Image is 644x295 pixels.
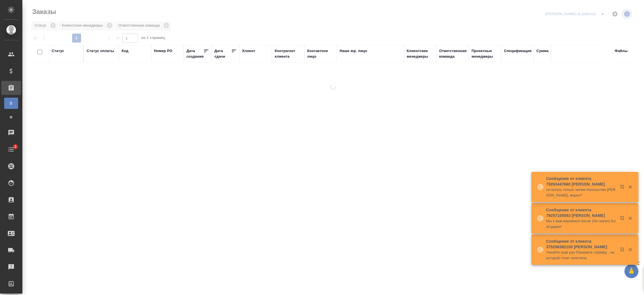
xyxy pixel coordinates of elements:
p: Сообщение от клиента 375298382100 [PERSON_NAME] [546,238,616,250]
div: Проектные менеджеры [472,48,498,59]
span: 2 [11,144,20,149]
p: осталось только затем посольство [PERSON_NAME], верно? [546,187,616,198]
div: Ответственная команда [439,48,467,59]
button: Открыть в новой вкладке [616,181,630,195]
p: Сообщение от клиента 79257105592 [PERSON_NAME] [546,207,616,218]
a: В [4,98,18,109]
button: Закрыть [624,184,636,189]
p: Сообщение от клиента 79263447660 [PERSON_NAME] [546,176,616,187]
button: Закрыть [624,247,636,252]
div: Контрагент клиента [275,48,302,59]
div: Контактное лицо [307,48,334,59]
div: Наше юр. лицо [340,48,367,54]
div: Клиентские менеджеры [407,48,434,59]
div: Статус [52,48,64,54]
a: Ф [4,112,18,123]
span: В [7,100,15,106]
button: Закрыть [624,216,636,221]
div: Статус оплаты [87,48,114,54]
div: Код [122,48,128,54]
div: Дата сдачи [214,48,231,59]
div: Номер PO [154,48,172,54]
button: Открыть в новой вкладке [616,213,630,226]
span: Ф [7,114,15,120]
div: Файлы [615,48,628,54]
p: Мы к вам вернёмся после 20х чисел) Благодарю! [546,218,616,230]
button: Открыть в новой вкладке [616,244,630,257]
a: 2 [1,142,21,156]
div: Спецификация [504,48,532,54]
p: Узнайте ещё раз Покажите справку , на которой стоит апостиль [546,250,616,261]
div: Клиент [242,48,255,54]
div: Дата создания [186,48,203,59]
div: Сумма [536,48,548,54]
